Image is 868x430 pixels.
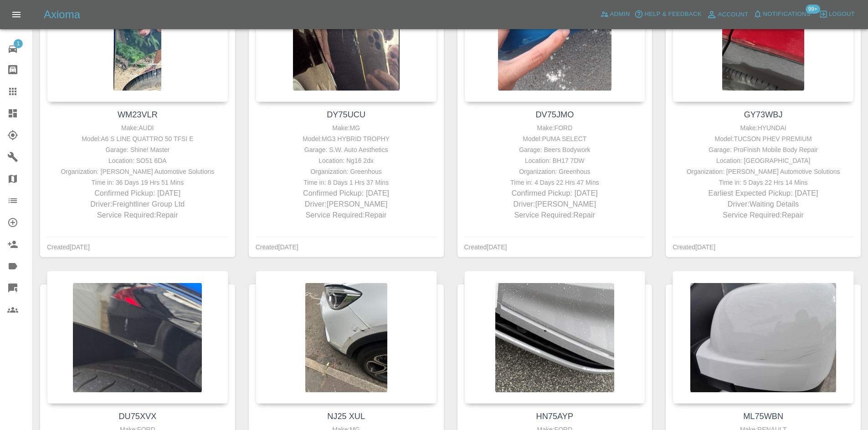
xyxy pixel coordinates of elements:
p: Service Required: Repair [49,210,226,221]
p: Driver: Waiting Details [675,199,852,210]
a: DU75XVX [118,412,156,421]
div: Created [DATE] [673,242,715,253]
p: Driver: [PERSON_NAME] [467,199,643,210]
div: Organization: [PERSON_NAME] Automotive Solutions [675,166,852,177]
button: Help & Feedback [632,7,704,21]
a: Admin [598,7,632,21]
span: 99+ [806,5,820,14]
div: Make: FORD [467,122,643,133]
p: Driver: Freightliner Group Ltd [49,199,226,210]
div: Make: HYUNDAI [675,122,852,133]
div: Location: Ng16 2dx [258,155,435,166]
div: Model: A6 S LINE QUATTRO 50 TFSI E [49,133,226,144]
h5: Axioma [44,7,80,22]
div: Organization: Greenhous [467,166,643,177]
p: Confirmed Pickup: [DATE] [467,188,643,199]
span: 1 [14,39,23,48]
a: NJ25 XUL [327,412,365,421]
p: Earliest Expected Pickup: [DATE] [675,188,852,199]
div: Garage: ProFinish Mobile Body Repair [675,144,852,155]
div: Location: [GEOGRAPHIC_DATA] [675,155,852,166]
span: Account [718,10,749,20]
div: Location: SO51 6DA [49,155,226,166]
button: Notifications [751,7,813,21]
p: Driver: [PERSON_NAME] [258,199,435,210]
div: Make: AUDI [49,122,226,133]
p: Confirmed Pickup: [DATE] [49,188,226,199]
div: Created [DATE] [464,242,507,253]
div: Time in: 8 Days 1 Hrs 37 Mins [258,177,435,188]
p: Service Required: Repair [467,210,643,221]
a: Account [704,7,751,22]
div: Garage: S.W. Auto Aesthetics [258,144,435,155]
div: Garage: Beers Bodywork [467,144,643,155]
button: Open drawer [5,4,27,25]
a: WM23VLR [118,110,158,119]
div: Model: TUCSON PHEV PREMIUM [675,133,852,144]
div: Organization: Greenhous [258,166,435,177]
button: Logout [817,7,857,21]
span: Help & Feedback [644,9,701,20]
span: Notifications [763,9,811,20]
div: Location: BH17 7DW [467,155,643,166]
div: Time in: 5 Days 22 Hrs 14 Mins [675,177,852,188]
div: Organization: [PERSON_NAME] Automotive Solutions [49,166,226,177]
div: Model: PUMA SELECT [467,133,643,144]
span: Logout [829,9,855,20]
a: DV75JMO [535,110,574,119]
a: GY73WBJ [744,110,783,119]
div: Time in: 4 Days 22 Hrs 47 Mins [467,177,643,188]
div: Created [DATE] [256,242,298,253]
p: Service Required: Repair [675,210,852,221]
a: DY75UCU [327,110,365,119]
div: Model: MG3 HYBRID TROPHY [258,133,435,144]
a: HN75AYP [536,412,574,421]
a: ML75WBN [743,412,783,421]
p: Confirmed Pickup: [DATE] [258,188,435,199]
p: Service Required: Repair [258,210,435,221]
div: Created [DATE] [47,242,90,253]
div: Make: MG [258,122,435,133]
div: Garage: Shine! Master [49,144,226,155]
div: Time in: 36 Days 19 Hrs 51 Mins [49,177,226,188]
span: Admin [610,9,630,20]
